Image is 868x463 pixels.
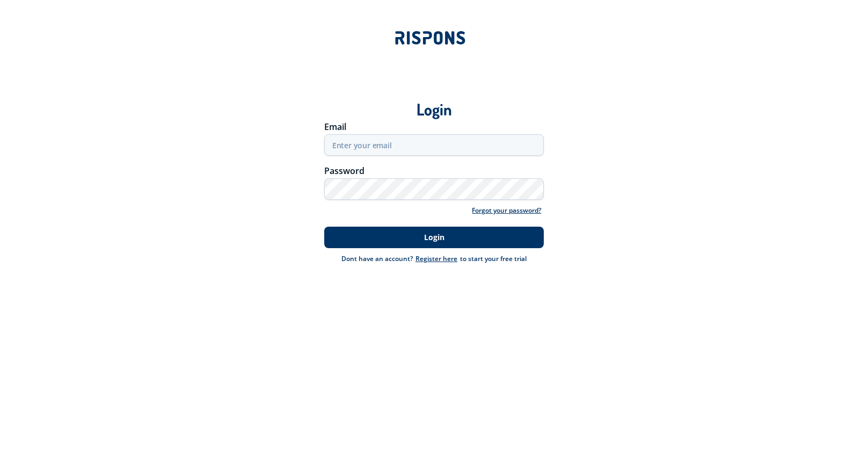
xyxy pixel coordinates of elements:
[413,254,527,264] div: to start your free trial
[66,83,803,120] div: Login
[324,167,544,175] div: Password
[324,227,544,248] button: Login
[469,205,544,216] a: Forgot your password?
[341,254,413,264] div: Dont have an account?
[413,254,460,263] a: Register here
[324,134,544,156] input: Enter your email
[324,122,544,131] div: Email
